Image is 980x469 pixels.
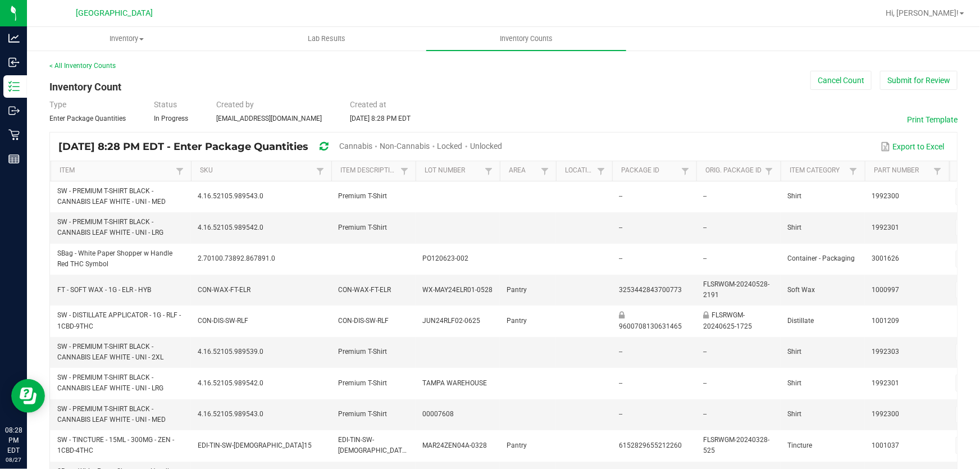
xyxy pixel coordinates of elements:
span: Lab Results [293,34,361,44]
span: Hi, [PERSON_NAME]! [886,8,959,17]
span: FLSRWGM-20240625-1725 [703,311,752,330]
a: SKUSortable [200,166,313,175]
p: 08:28 PM EDT [5,425,22,456]
span: -- [703,192,706,200]
span: Soft Wax [787,286,815,294]
span: 4.16.52105.989539.0 [198,348,263,356]
inline-svg: Reports [8,153,20,165]
a: AreaSortable [509,166,537,175]
span: SW - PREMIUM T-SHIRT BLACK - CANNABIS LEAF WHITE - UNI - LRG [57,374,163,392]
span: 3253442843700773 [619,286,682,294]
span: SW - TINCTURE - 15ML - 300MG - ZEN - 1CBD-4THC [57,436,174,454]
a: < All Inventory Counts [49,62,116,70]
span: [EMAIL_ADDRESS][DOMAIN_NAME] [216,115,322,122]
span: CON-WAX-FT-ELR [338,286,391,294]
span: 4.16.52105.989543.0 [198,192,263,200]
span: -- [619,348,622,356]
span: Pantry [507,286,527,294]
span: 00007608 [422,410,454,418]
span: Distillate [787,317,814,325]
a: ItemSortable [60,166,172,175]
span: Created by [216,100,254,109]
inline-svg: Analytics [8,33,20,44]
a: Filter [763,164,776,178]
span: FT - SOFT WAX - 1G - ELR - HYB [57,286,151,294]
p: 08/27 [5,456,22,464]
span: Pantry [507,317,527,325]
span: SW - PREMIUM T-SHIRT BLACK - CANNABIS LEAF WHITE - UNI - MED [57,405,166,424]
span: CON-DIS-SW-RLF [338,317,389,325]
a: Item CategorySortable [790,166,846,175]
span: Locked [437,142,463,151]
span: Shirt [787,410,801,418]
span: WX-MAY24ELR01-0528 [422,286,493,294]
span: 4.16.52105.989542.0 [198,379,263,387]
span: 4.16.52105.989542.0 [198,224,263,231]
a: Lot NumberSortable [425,166,481,175]
span: JUN24RLF02-0625 [422,317,480,325]
span: 4.16.52105.989543.0 [198,410,263,418]
span: SW - PREMIUM T-SHIRT BLACK - CANNABIS LEAF WHITE - UNI - LRG [57,218,163,236]
a: Filter [398,164,411,178]
span: Premium T-Shirt [338,224,387,231]
span: FLSRWGM-20240328-525 [703,436,769,454]
span: -- [703,224,706,231]
a: Filter [931,164,945,178]
span: 1001209 [872,317,899,325]
button: Print Template [907,114,958,125]
a: LocationSortable [565,166,594,175]
span: 1992301 [872,224,899,231]
span: Shirt [787,192,801,200]
span: -- [619,192,622,200]
span: Status [154,100,177,109]
span: Inventory [28,34,226,44]
span: -- [619,254,622,262]
span: FLSRWGM-20240528-2191 [703,280,769,299]
a: Filter [538,164,551,178]
span: SW - DISTILLATE APPLICATOR - 1G - RLF - 1CBD-9THC [57,311,181,330]
span: MAR24ZEN04A-0328 [422,441,487,449]
span: SBag - White Paper Shopper w Handle Red THC Symbol [57,249,172,268]
span: Cannabis [339,142,372,151]
span: -- [703,348,706,356]
span: Enter Package Quantities [49,115,126,122]
a: Lab Results [227,27,427,51]
span: EDI-TIN-SW-[DEMOGRAPHIC_DATA]15 [198,441,312,449]
span: [GEOGRAPHIC_DATA] [76,8,153,18]
span: Created at [350,100,386,109]
span: 1992300 [872,192,899,200]
span: 2.70100.73892.867891.0 [198,254,275,262]
span: 1001037 [872,441,899,449]
span: Inventory Counts [485,34,568,44]
span: TAMPA WAREHOUSE [422,379,487,387]
span: -- [619,224,622,231]
a: Inventory Counts [426,27,626,51]
a: Filter [482,164,495,178]
button: Export to Excel [878,137,947,156]
a: Filter [313,164,327,178]
a: Filter [847,164,860,178]
span: 9600708130631465 [619,322,682,330]
span: Unlocked [470,142,502,151]
span: Container - Packaging [787,254,855,262]
span: Premium T-Shirt [338,410,387,418]
span: PO120623-002 [422,254,468,262]
span: Premium T-Shirt [338,348,387,356]
iframe: Resource center [11,379,45,413]
span: 1000997 [872,286,899,294]
a: Orig. Package IdSortable [705,166,762,175]
span: 3001626 [872,254,899,262]
span: Shirt [787,348,801,356]
span: 1992300 [872,410,899,418]
span: Type [49,100,66,109]
span: 6152829655212260 [619,441,682,449]
span: -- [703,379,706,387]
span: Shirt [787,379,801,387]
span: -- [703,410,706,418]
a: Filter [594,164,608,178]
span: CON-WAX-FT-ELR [198,286,250,294]
a: Inventory [27,27,227,51]
a: Filter [678,164,692,178]
a: Item DescriptionSortable [340,166,397,175]
span: Shirt [787,224,801,231]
